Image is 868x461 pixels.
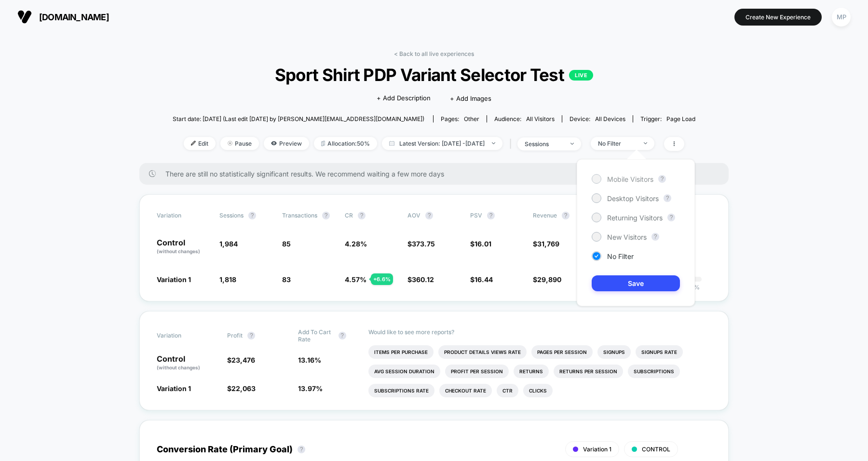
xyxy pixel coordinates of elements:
[439,384,492,397] li: Checkout Rate
[157,384,191,393] span: Variation 1
[407,240,435,248] span: $
[191,141,196,146] img: edit
[227,356,255,364] span: $
[492,142,495,144] img: end
[322,212,330,219] button: ?
[407,275,434,284] span: $
[450,95,491,102] span: + Add Images
[358,212,366,219] button: ?
[345,275,366,284] span: 4.57 %
[39,12,109,22] span: [DOMAIN_NAME]
[339,332,346,339] button: ?
[377,94,431,103] span: + Add Description
[371,273,393,285] div: + 6.6 %
[562,212,570,219] button: ?
[494,115,555,122] div: Audience:
[345,212,353,219] span: CR
[666,115,695,122] span: Page Load
[368,384,434,397] li: Subscriptions Rate
[445,365,509,378] li: Profit Per Session
[219,212,244,219] span: Sessions
[368,365,440,378] li: Avg Session Duration
[368,328,711,336] p: Would like to see more reports?
[651,233,659,241] button: ?
[298,328,334,343] span: Add To Cart Rate
[282,212,317,219] span: Transactions
[219,240,238,248] span: 1,984
[607,175,653,183] span: Mobile Visitors
[264,137,309,150] span: Preview
[470,275,493,284] span: $
[298,446,305,453] button: ?
[248,212,256,219] button: ?
[497,384,518,397] li: Ctr
[664,194,671,202] button: ?
[537,240,559,248] span: 31,769
[321,141,325,146] img: rebalance
[607,252,634,260] span: No Filter
[531,345,593,359] li: Pages Per Session
[533,240,559,248] span: $
[412,240,435,248] span: 373.75
[514,365,549,378] li: Returns
[464,115,479,122] span: other
[165,170,709,178] span: There are still no statistically significant results. We recommend waiting a few more days
[533,212,557,219] span: Revenue
[533,275,561,284] span: $
[14,9,112,25] button: [DOMAIN_NAME]
[583,446,611,453] span: Variation 1
[184,137,216,150] span: Edit
[368,345,434,359] li: Items Per Purchase
[298,384,323,393] span: 13.97 %
[829,7,854,27] button: MP
[382,137,502,150] span: Latest Version: [DATE] - [DATE]
[569,70,593,81] p: LIVE
[441,115,479,122] div: Pages:
[607,194,659,203] span: Desktop Visitors
[157,275,191,284] span: Variation 1
[157,355,217,371] p: Control
[157,212,210,219] span: Variation
[526,115,555,122] span: All Visitors
[470,240,491,248] span: $
[282,240,291,248] span: 85
[570,143,574,145] img: end
[389,141,394,146] img: calendar
[425,212,433,219] button: ?
[475,275,493,284] span: 16.44
[247,332,255,339] button: ?
[628,365,680,378] li: Subscriptions
[227,332,243,339] span: Profit
[832,8,851,27] div: MP
[219,275,236,284] span: 1,818
[592,275,680,291] button: Save
[607,214,663,222] span: Returning Visitors
[220,137,259,150] span: Pause
[640,115,695,122] div: Trigger:
[525,140,563,148] div: sessions
[157,239,210,255] p: Control
[667,214,675,221] button: ?
[157,248,200,254] span: (without changes)
[199,65,669,85] span: Sport Shirt PDP Variant Selector Test
[607,233,647,241] span: New Visitors
[17,10,32,24] img: Visually logo
[644,142,647,144] img: end
[470,212,482,219] span: PSV
[562,115,633,122] span: Device:
[636,345,683,359] li: Signups Rate
[598,140,637,147] div: No Filter
[597,345,631,359] li: Signups
[523,384,553,397] li: Clicks
[345,240,367,248] span: 4.28 %
[487,212,495,219] button: ?
[157,328,210,343] span: Variation
[642,446,670,453] span: CONTROL
[173,115,424,122] span: Start date: [DATE] (Last edit [DATE] by [PERSON_NAME][EMAIL_ADDRESS][DOMAIN_NAME])
[438,345,527,359] li: Product Details Views Rate
[412,275,434,284] span: 360.12
[507,137,517,151] span: |
[231,384,256,393] span: 22,063
[734,9,822,26] button: Create New Experience
[595,115,625,122] span: all devices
